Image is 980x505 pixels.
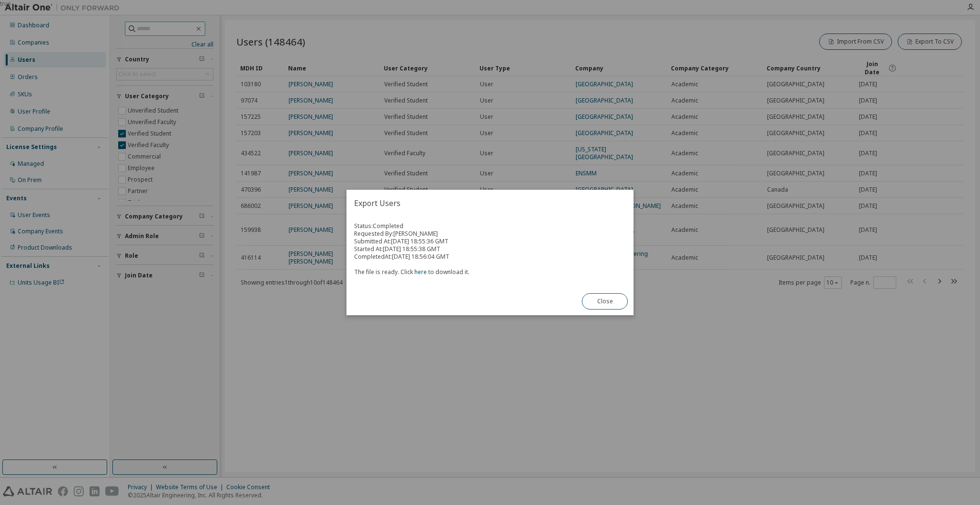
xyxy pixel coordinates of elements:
button: Close [582,293,628,310]
div: Status: Completed Requested By: [PERSON_NAME] Started At: [DATE] 18:55:38 GMT Completed At: [DATE... [354,222,626,276]
a: here [414,268,427,276]
h2: Export Users [346,190,634,217]
div: Submitted At: [DATE] 18:55:36 GMT [354,238,626,245]
div: The file is ready. Click to download it. [354,261,626,276]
